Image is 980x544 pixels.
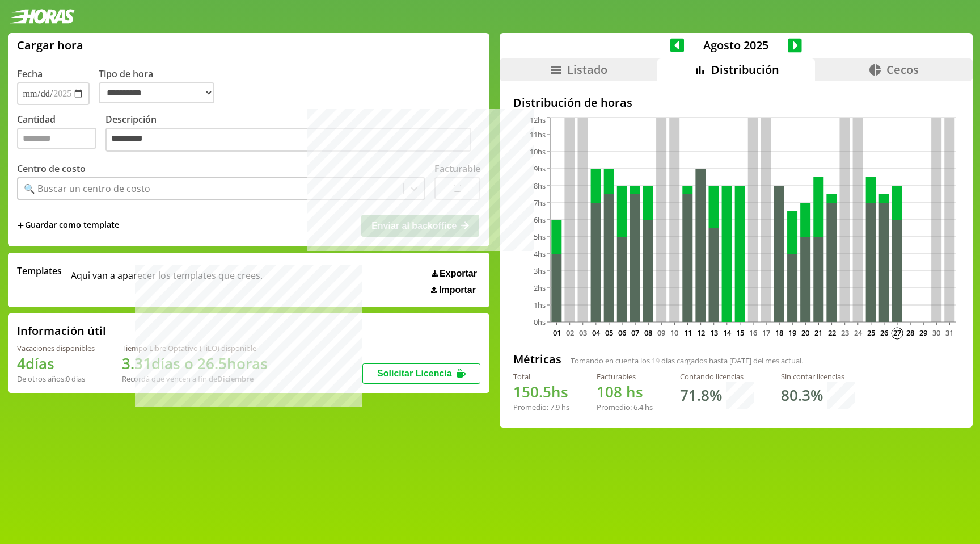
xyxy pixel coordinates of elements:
span: Cecos [886,62,919,77]
text: 18 [775,328,783,338]
div: Promedio: hs [513,402,569,412]
text: 12 [696,328,704,338]
span: Tomando en cuenta los días cargados hasta [DATE] del mes actual. [571,355,803,366]
div: Vacaciones disponibles [17,343,95,353]
h1: 80.3 % [781,385,823,405]
tspan: 3hs [534,266,546,276]
tspan: 4hs [534,249,546,259]
span: 6.4 [633,402,643,412]
button: Solicitar Licencia [362,363,480,384]
label: Fecha [17,68,43,80]
tspan: 10hs [530,147,546,157]
h2: Métricas [513,351,561,367]
input: Cantidad [17,128,96,149]
text: 24 [854,328,862,338]
button: Exportar [428,268,480,279]
tspan: 0hs [534,317,546,327]
div: Contando licencias [680,371,754,382]
span: 19 [652,355,660,366]
span: +Guardar como template [17,219,119,232]
text: 25 [867,328,875,338]
text: 23 [840,328,848,338]
div: Sin contar licencias [781,371,855,382]
text: 06 [618,328,626,338]
tspan: 1hs [534,300,546,310]
h1: hs [513,382,569,402]
text: 13 [709,328,717,338]
text: 09 [657,328,665,338]
span: Aqui van a aparecer los templates que crees. [71,265,263,295]
div: Recordá que vencen a fin de [122,374,268,384]
text: 07 [631,328,639,338]
img: logotipo [9,9,75,24]
span: 7.9 [550,402,560,412]
textarea: Descripción [105,128,471,152]
tspan: 6hs [534,215,546,225]
label: Centro de costo [17,162,86,175]
tspan: 9hs [534,164,546,174]
div: Total [513,371,569,382]
span: Exportar [440,269,477,279]
text: 28 [906,328,914,338]
label: Cantidad [17,113,105,154]
tspan: 11hs [530,129,546,140]
h1: 71.8 % [680,385,722,405]
h1: 3.31 días o 26.5 horas [122,353,268,374]
text: 08 [644,328,652,338]
label: Tipo de hora [99,68,223,105]
h1: Cargar hora [17,37,83,53]
tspan: 2hs [534,283,546,293]
h2: Información útil [17,323,106,338]
div: Facturables [597,371,653,382]
text: 29 [919,328,927,338]
text: 30 [932,328,940,338]
text: 31 [945,328,953,338]
span: Solicitar Licencia [377,369,452,378]
text: 26 [880,328,888,338]
h1: 4 días [17,353,95,374]
text: 20 [801,328,809,338]
text: 16 [749,328,757,338]
span: Importar [439,285,476,295]
div: De otros años: 0 días [17,374,95,384]
label: Facturable [434,162,480,175]
tspan: 7hs [534,198,546,208]
text: 21 [814,328,822,338]
text: 15 [736,328,744,338]
text: 19 [788,328,796,338]
text: 27 [893,328,901,338]
text: 01 [552,328,560,338]
span: Agosto 2025 [684,37,788,53]
div: Promedio: hs [597,402,653,412]
select: Tipo de hora [99,82,214,103]
div: Tiempo Libre Optativo (TiLO) disponible [122,343,268,353]
span: Listado [567,62,607,77]
tspan: 8hs [534,181,546,191]
text: 11 [683,328,691,338]
b: Diciembre [217,374,254,384]
div: 🔍 Buscar un centro de costo [24,182,150,195]
tspan: 12hs [530,115,546,125]
text: 05 [605,328,612,338]
text: 22 [827,328,835,338]
text: 14 [723,328,731,338]
h1: hs [597,382,653,402]
text: 04 [592,328,600,338]
text: 02 [565,328,573,338]
label: Descripción [105,113,480,154]
text: 17 [762,328,770,338]
tspan: 5hs [534,232,546,242]
span: 108 [597,382,622,402]
text: 03 [578,328,586,338]
span: 150.5 [513,382,551,402]
span: Distribución [711,62,779,77]
h2: Distribución de horas [513,95,959,110]
text: 10 [670,328,678,338]
span: + [17,219,24,232]
span: Templates [17,265,62,277]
